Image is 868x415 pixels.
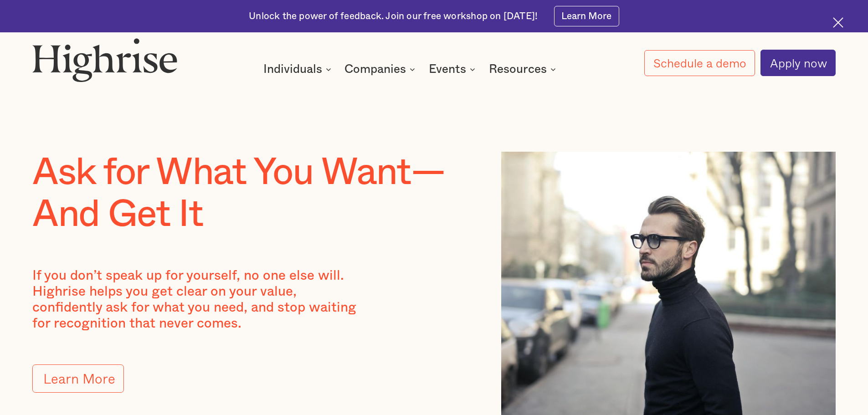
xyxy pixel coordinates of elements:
[249,10,538,23] div: Unlock the power of feedback. Join our free workshop on [DATE]!
[263,64,334,75] div: Individuals
[32,38,177,82] img: Highrise logo
[554,6,619,26] a: Learn More
[644,50,755,76] a: Schedule a demo
[489,64,559,75] div: Resources
[833,17,843,28] img: Cross icon
[760,50,836,76] a: Apply now
[32,152,457,235] h1: Ask for What You Want—And Get It
[429,64,466,75] div: Events
[32,364,123,393] a: Learn More
[429,64,478,75] div: Events
[344,64,418,75] div: Companies
[344,64,406,75] div: Companies
[263,64,322,75] div: Individuals
[32,268,358,332] p: If you don’t speak up for yourself, no one else will. Highrise helps you get clear on your value,...
[489,64,547,75] div: Resources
